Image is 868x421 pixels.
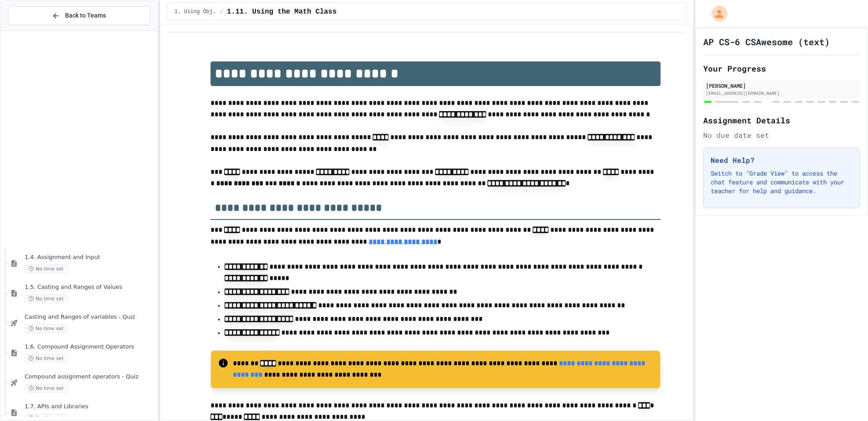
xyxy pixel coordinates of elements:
[703,130,860,140] div: No due date set
[25,284,156,291] span: 1.5. Casting and Ranges of Values
[25,354,68,363] span: No time set
[703,62,860,75] h2: Your Progress
[227,7,337,17] span: 1.11. Using the Math Class
[831,386,859,412] iframe: chat widget
[25,265,68,273] span: No time set
[703,36,830,48] h1: AP CS-6 CSAwesome (text)
[711,169,853,195] p: Switch to "Grade View" to access the chat feature and communicate with your teacher for help and ...
[65,11,106,20] span: Back to Teams
[174,8,217,15] span: 1. Using Objects and Methods
[702,4,730,24] div: My Account
[220,8,223,15] span: /
[25,403,156,410] span: 1.7. APIs and Libraries
[25,295,68,303] span: No time set
[25,324,68,333] span: No time set
[25,254,156,261] span: 1.4. Assignment and Input
[25,313,156,321] span: Casting and Ranges of variables - Quiz
[25,384,68,392] span: No time set
[25,343,156,351] span: 1.6. Compound Assignment Operators
[706,90,857,97] div: [EMAIL_ADDRESS][DOMAIN_NAME]
[711,155,853,166] h3: Need Help?
[706,82,857,90] div: [PERSON_NAME]
[795,348,859,385] iframe: chat widget
[703,114,860,126] h2: Assignment Details
[25,373,156,381] span: Compound assignment operators - Quiz
[8,6,150,25] button: Back to Teams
